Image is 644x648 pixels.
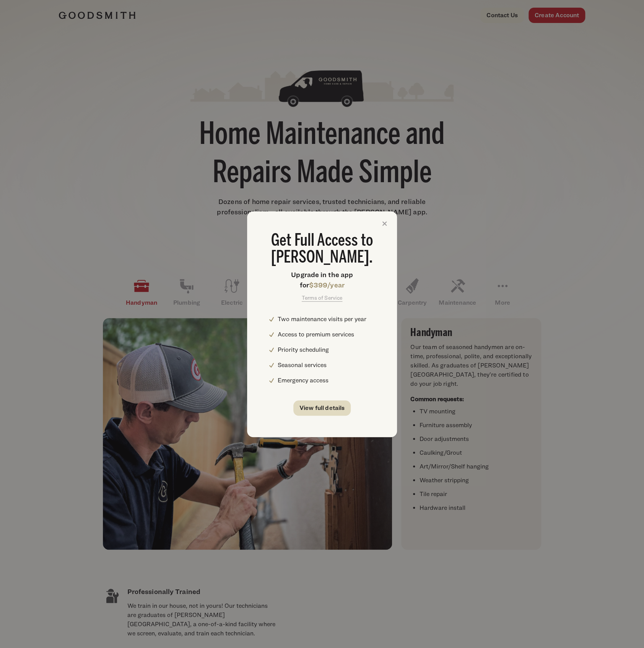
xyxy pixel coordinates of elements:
li: Access to premium services [278,330,376,339]
a: Terms of Service [302,294,343,301]
h4: Upgrade in the app for [268,269,376,290]
li: Two maintenance visits per year [278,315,376,324]
span: $399/year [309,281,345,289]
a: View full details [293,400,351,416]
li: Priority scheduling [278,345,376,354]
li: Emergency access [278,376,376,385]
li: Seasonal services [278,361,376,370]
h2: Get Full Access to [PERSON_NAME]. [268,233,376,266]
